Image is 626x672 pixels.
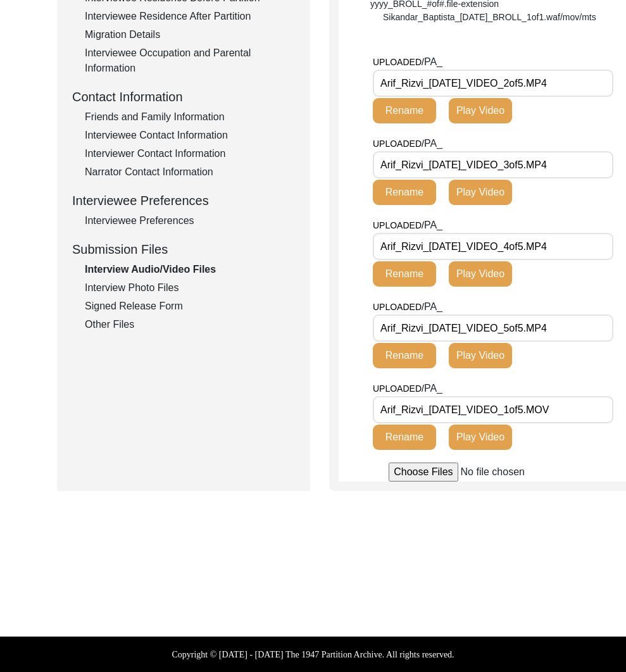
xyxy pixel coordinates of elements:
button: Play Video [449,343,512,368]
div: Interviewee Preferences [72,191,295,210]
button: Play Video [449,98,512,123]
span: UPLOADED/ [373,139,424,149]
div: Interviewee Contact Information [85,128,295,143]
button: Play Video [449,261,512,287]
span: PA_ [424,56,442,67]
span: UPLOADED/ [373,57,424,67]
div: Friends and Family Information [85,109,295,125]
div: Interview Photo Files [85,280,295,296]
button: Play Video [449,180,512,205]
div: Submission Files [72,240,295,259]
div: Contact Information [72,87,295,106]
div: Interview Audio/Video Files [85,262,295,277]
button: Rename [373,425,436,450]
div: Other Files [85,317,295,332]
div: Narrator Contact Information [85,165,295,180]
span: PA_ [424,301,442,312]
span: PA_ [424,138,442,149]
div: Interviewee Residence After Partition [85,9,295,24]
span: UPLOADED/ [373,220,424,230]
div: Interviewee Occupation and Parental Information [85,46,295,76]
div: Migration Details [85,27,295,42]
button: Play Video [449,425,512,450]
button: Rename [373,343,436,368]
div: Interviewee Preferences [85,213,295,228]
span: UPLOADED/ [373,383,424,394]
button: Rename [373,261,436,287]
span: PA_ [424,383,442,394]
span: PA_ [424,220,442,230]
div: Signed Release Form [85,299,295,314]
span: UPLOADED/ [373,302,424,312]
button: Rename [373,180,436,205]
label: Copyright © [DATE] - [DATE] The 1947 Partition Archive. All rights reserved. [172,648,454,661]
button: Rename [373,98,436,123]
div: Interviewer Contact Information [85,146,295,161]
